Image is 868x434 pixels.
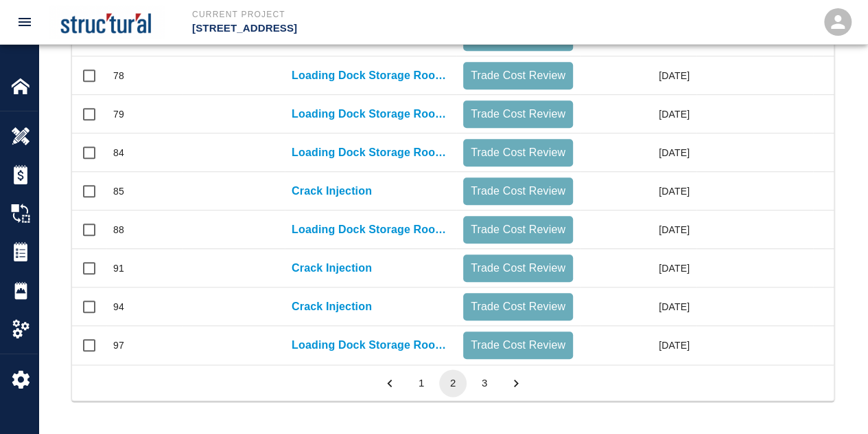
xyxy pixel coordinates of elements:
a: Crack Injection [292,183,372,199]
div: [DATE] [580,249,696,287]
div: [DATE] [580,326,696,365]
button: Go to page 3 [471,369,498,397]
div: [DATE] [580,172,696,210]
a: Loading Dock Storage Room Repairs [292,337,449,354]
button: Go to next page [502,369,530,397]
p: Trade Cost Review [469,221,567,238]
a: Crack Injection [292,260,372,276]
a: Loading Dock Storage Room Repairs [292,144,449,161]
p: Trade Cost Review [469,299,567,315]
div: 91 [113,261,124,275]
div: [DATE] [580,210,696,249]
a: Loading Dock Storage Room Repairs [292,67,449,84]
div: 84 [113,146,124,160]
p: Trade Cost Review [469,106,567,122]
div: [DATE] [580,95,696,133]
a: Crack Injection [292,299,372,315]
div: [DATE] [580,56,696,95]
img: Structural Preservation Systems, LLC [49,6,165,39]
button: page 2 [439,369,467,397]
nav: pagination navigation [374,369,532,397]
div: 88 [113,223,124,237]
iframe: Chat Widget [799,368,868,434]
p: Trade Cost Review [469,144,567,161]
p: Trade Cost Review [469,183,567,199]
p: Trade Cost Review [469,337,567,354]
div: 97 [113,338,124,352]
div: [DATE] [580,287,696,326]
div: [DATE] [580,133,696,172]
p: [STREET_ADDRESS] [192,21,508,36]
div: 79 [113,107,124,121]
div: 78 [113,69,124,83]
button: open drawer [8,6,41,39]
p: Trade Cost Review [469,260,567,276]
div: 85 [113,184,124,198]
a: Loading Dock Storage Room Repairs [292,106,449,122]
a: Loading Dock Storage Room Repairs [292,221,449,238]
p: Current Project [192,8,508,21]
button: Go to previous page [376,369,403,397]
div: 94 [113,300,124,314]
button: Go to page 1 [408,369,435,397]
p: Trade Cost Review [469,67,567,84]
